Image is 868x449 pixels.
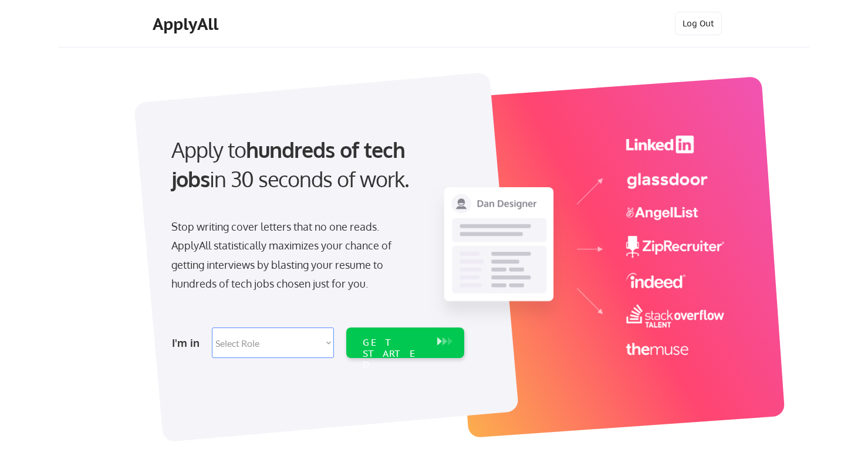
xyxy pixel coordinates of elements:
strong: hundreds of tech jobs [171,136,410,192]
div: Stop writing cover letters that no one reads. ApplyAll statistically maximizes your chance of get... [171,217,413,293]
div: Apply to in 30 seconds of work. [171,135,460,194]
div: ApplyAll [153,14,222,34]
div: I'm in [172,333,205,352]
div: GET STARTED [363,337,425,371]
button: Log Out [675,12,722,35]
